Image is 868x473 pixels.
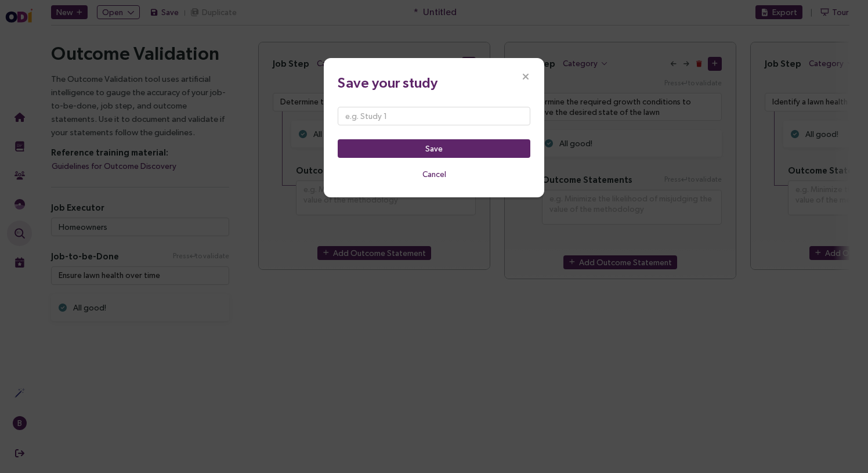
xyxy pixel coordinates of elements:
[338,139,530,158] button: Save
[338,107,530,125] input: e.g. Study 1
[338,165,530,183] button: Cancel
[425,142,443,155] span: Save
[422,168,446,180] span: Cancel
[338,72,530,93] h3: Save your study
[507,58,544,95] button: Close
